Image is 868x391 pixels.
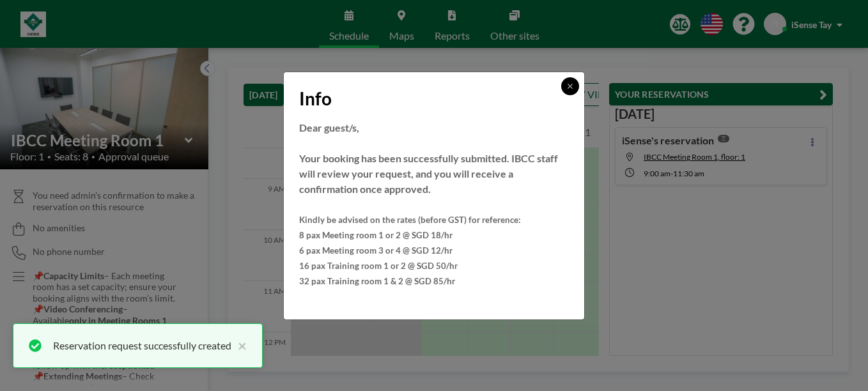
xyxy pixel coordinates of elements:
h5: 8 pax Meeting room 1 or 2 @ SGD 18/hr [299,227,569,243]
h5: 32 pax Training room 1 & 2 @ SGD 85/hr [299,273,569,289]
h5: Kindly be advised on the rates (before GST) for reference: [299,212,569,227]
strong: Your booking has been successfully submitted. IBCC staff will review your request, and you will r... [299,152,558,195]
strong: Dear guest/s, [299,121,359,134]
h5: 6 pax Meeting room 3 or 4 @ SGD 12/hr [299,243,569,258]
h5: 16 pax Training room 1 or 2 @ SGD 50/hr [299,258,569,273]
div: Reservation request successfully created [53,338,231,353]
span: Info [299,88,332,110]
button: close [231,338,247,353]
